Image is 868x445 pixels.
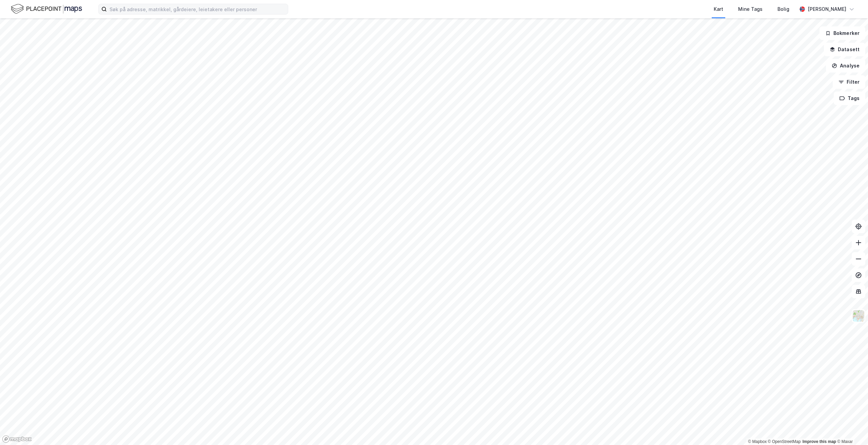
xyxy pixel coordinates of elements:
div: Bolig [777,5,789,13]
div: [PERSON_NAME] [808,5,846,13]
div: Kontrollprogram for chat [834,412,868,445]
img: logo.f888ab2527a4732fd821a326f86c7f29.svg [11,3,82,15]
div: Mine Tags [738,5,763,13]
div: Kart [714,5,723,13]
iframe: Chat Widget [834,412,868,445]
input: Søk på adresse, matrikkel, gårdeiere, leietakere eller personer [107,4,288,14]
